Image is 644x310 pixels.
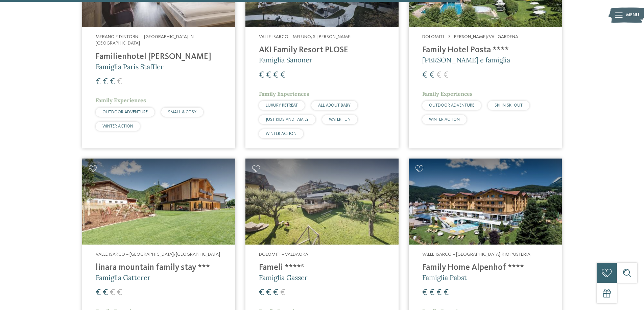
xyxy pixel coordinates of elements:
[110,78,115,86] span: €
[422,288,427,297] span: €
[96,34,194,46] span: Merano e dintorni – [GEOGRAPHIC_DATA] in [GEOGRAPHIC_DATA]
[422,273,467,282] span: Famiglia Pabst
[329,117,351,122] span: WATER FUN
[102,110,148,114] span: OUTDOOR ADVENTURE
[429,117,460,122] span: WINTER ACTION
[422,263,548,273] h4: Family Home Alpenhof ****
[103,288,108,297] span: €
[495,103,523,108] span: SKI-IN SKI-OUT
[259,273,308,282] span: Famiglia Gasser
[266,288,271,297] span: €
[422,252,530,257] span: Valle Isarco – [GEOGRAPHIC_DATA]-Rio Pusteria
[96,263,222,273] h4: linara mountain family stay ***
[280,288,285,297] span: €
[422,71,427,80] span: €
[96,97,146,104] span: Family Experiences
[273,288,278,297] span: €
[96,288,101,297] span: €
[409,159,562,245] img: Family Home Alpenhof ****
[82,159,235,245] img: Cercate un hotel per famiglie? Qui troverete solo i migliori!
[280,71,285,80] span: €
[117,288,122,297] span: €
[96,273,150,282] span: Famiglia Gatterer
[168,110,196,114] span: SMALL & COSY
[259,56,312,64] span: Famiglia Sanoner
[444,71,449,80] span: €
[259,288,264,297] span: €
[96,52,222,62] h4: Familienhotel [PERSON_NAME]
[259,90,309,97] span: Family Experiences
[266,132,296,136] span: WINTER ACTION
[318,103,351,108] span: ALL ABOUT BABY
[96,78,101,86] span: €
[259,71,264,80] span: €
[422,56,510,64] span: [PERSON_NAME] e famiglia
[266,71,271,80] span: €
[422,45,548,55] h4: Family Hotel Posta ****
[266,117,309,122] span: JUST KIDS AND FAMILY
[259,45,385,55] h4: AKI Family Resort PLOSE
[117,78,122,86] span: €
[422,34,518,39] span: Dolomiti – S. [PERSON_NAME]/Val Gardena
[245,159,399,245] img: Cercate un hotel per famiglie? Qui troverete solo i migliori!
[429,103,474,108] span: OUTDOOR ADVENTURE
[429,71,434,80] span: €
[444,288,449,297] span: €
[436,71,442,80] span: €
[266,103,298,108] span: LUXURY RETREAT
[422,90,473,97] span: Family Experiences
[96,62,164,71] span: Famiglia Paris Staffler
[436,288,442,297] span: €
[259,252,308,257] span: Dolomiti – Valdaora
[259,34,352,39] span: Valle Isarco – Meluno, S. [PERSON_NAME]
[102,124,133,129] span: WINTER ACTION
[96,252,220,257] span: Valle Isarco – [GEOGRAPHIC_DATA]/[GEOGRAPHIC_DATA]
[103,78,108,86] span: €
[429,288,434,297] span: €
[110,288,115,297] span: €
[273,71,278,80] span: €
